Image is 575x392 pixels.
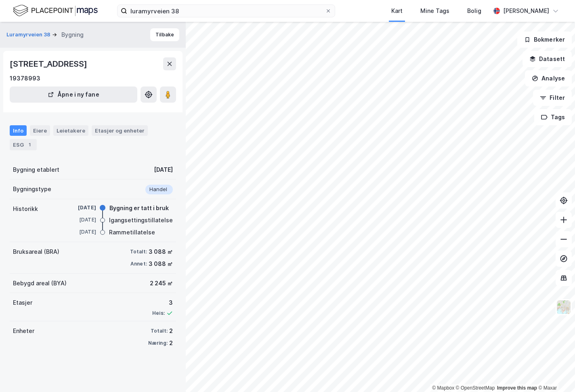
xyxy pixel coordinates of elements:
div: Enheter [13,326,34,336]
div: Totalt: [130,249,147,255]
div: 19378993 [10,74,40,83]
div: ESG [10,139,37,150]
div: Kart [391,6,403,16]
img: logo.f888ab2527a4732fd821a326f86c7f29.svg [13,4,98,18]
div: Bruksareal (BRA) [13,247,59,257]
div: Historikk [13,204,38,214]
div: 2 [169,338,173,348]
button: Bokmerker [517,32,572,48]
button: Tags [534,109,572,125]
div: Annet: [130,261,147,267]
div: Eiere [30,125,50,136]
div: Heis: [152,310,165,316]
button: Analyse [525,70,572,86]
button: Datasett [523,51,572,67]
div: Bygning er tatt i bruk [109,203,169,213]
div: 2 245 ㎡ [150,278,173,288]
div: [STREET_ADDRESS] [10,57,89,70]
button: Tilbake [150,28,179,41]
div: Igangsettingstillatelse [109,215,173,225]
div: Mine Tags [420,6,449,16]
div: 2 [169,326,173,336]
div: [DATE] [64,216,96,223]
div: Leietakere [53,125,88,136]
div: 3 088 ㎡ [149,247,173,257]
button: Åpne i ny fane [10,86,137,103]
div: Etasjer [13,298,32,308]
div: Bebygd areal (BYA) [13,278,67,288]
div: 1 [25,141,34,149]
a: Improve this map [497,385,537,391]
input: Søk på adresse, matrikkel, gårdeiere, leietakere eller personer [127,5,325,17]
div: Info [10,125,27,136]
div: Kontrollprogram for chat [535,353,575,392]
div: 3 [152,298,173,308]
div: [PERSON_NAME] [503,6,549,16]
div: [DATE] [64,204,96,211]
a: Mapbox [432,385,454,391]
div: [DATE] [154,165,173,175]
iframe: Chat Widget [535,353,575,392]
div: Næring: [148,340,168,346]
div: Bygning etablert [13,165,59,175]
div: Etasjer og enheter [95,127,145,134]
button: Luramyrveien 38 [6,31,52,39]
img: Z [556,299,571,315]
a: OpenStreetMap [456,385,495,391]
div: Rammetillatelse [109,228,155,237]
div: Bolig [467,6,481,16]
button: Filter [533,90,572,106]
div: Bygning [61,30,84,40]
div: [DATE] [64,228,96,236]
div: 3 088 ㎡ [149,259,173,269]
div: Bygningstype [13,184,51,194]
div: Totalt: [151,328,168,334]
